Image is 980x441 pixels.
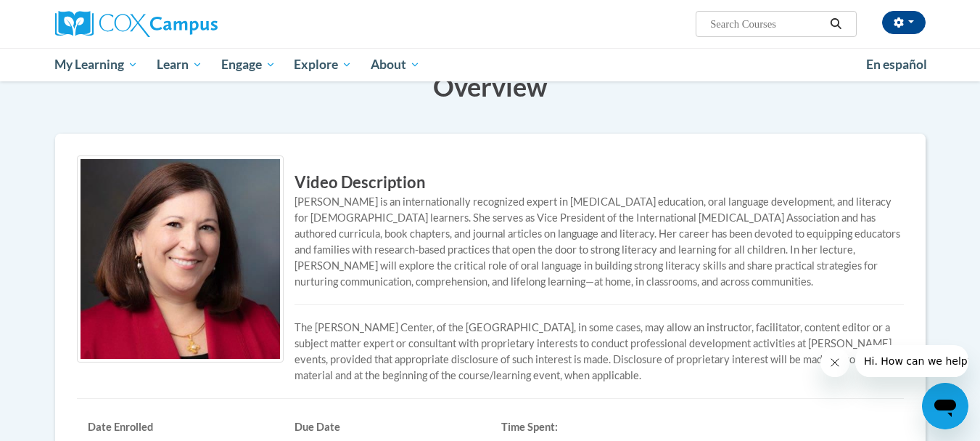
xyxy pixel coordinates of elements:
[820,348,849,377] iframe: Close message
[855,345,968,377] iframe: Message from company
[9,10,118,22] span: Hi. How can we help?
[77,155,284,363] img: Course logo image
[294,56,352,73] span: Explore
[55,11,331,37] a: Cox Campus
[54,56,138,73] span: My Learning
[501,421,686,434] h6: Time Spent:
[33,48,947,81] div: Main menu
[77,171,904,194] h3: Video Description
[221,56,276,73] span: Engage
[77,320,904,384] p: The [PERSON_NAME] Center, of the [GEOGRAPHIC_DATA], in some cases, may allow an instructor, facil...
[147,48,212,81] a: Learn
[361,48,429,81] a: About
[882,11,926,34] button: Account Settings
[825,15,847,33] button: Search
[212,48,285,81] a: Engage
[284,48,361,81] a: Explore
[55,11,218,37] img: Cox Campus
[77,194,904,290] div: [PERSON_NAME] is an internationally recognized expert in [MEDICAL_DATA] education, oral language ...
[857,49,936,80] a: En español
[88,421,273,434] h6: Date Enrolled
[295,421,479,434] h6: Due Date
[46,48,148,81] a: My Learning
[157,56,202,73] span: Learn
[55,68,926,105] h3: Overview
[922,383,968,429] iframe: Button to launch messaging window
[866,57,927,72] span: En español
[709,15,825,33] input: Search Courses
[371,56,420,73] span: About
